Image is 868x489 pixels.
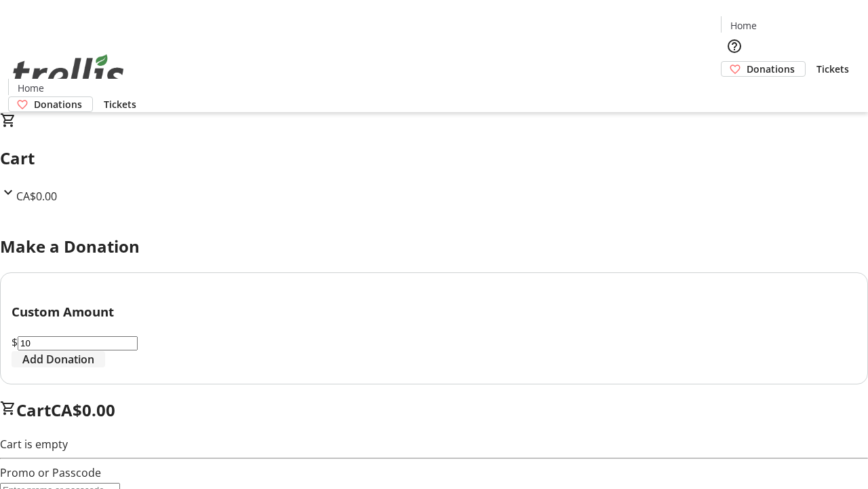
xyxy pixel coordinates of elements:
span: Donations [747,62,795,76]
button: Cart [721,77,748,104]
button: Help [721,33,748,60]
span: Tickets [816,62,849,76]
span: $ [12,335,18,350]
span: CA$0.00 [51,399,115,421]
img: Orient E2E Organization d0hUur2g40's Logo [8,39,129,107]
span: Add Donation [22,351,94,367]
a: Tickets [806,62,860,76]
button: Add Donation [12,351,105,367]
span: Tickets [104,97,136,111]
a: Home [722,18,765,33]
a: Home [9,81,52,95]
a: Donations [8,96,93,112]
span: CA$0.00 [16,189,57,204]
span: Home [730,18,757,33]
span: Donations [34,97,82,111]
span: Home [18,81,44,95]
h3: Custom Amount [12,302,856,321]
a: Tickets [93,97,147,111]
input: Donation Amount [18,336,138,350]
a: Donations [721,61,806,77]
